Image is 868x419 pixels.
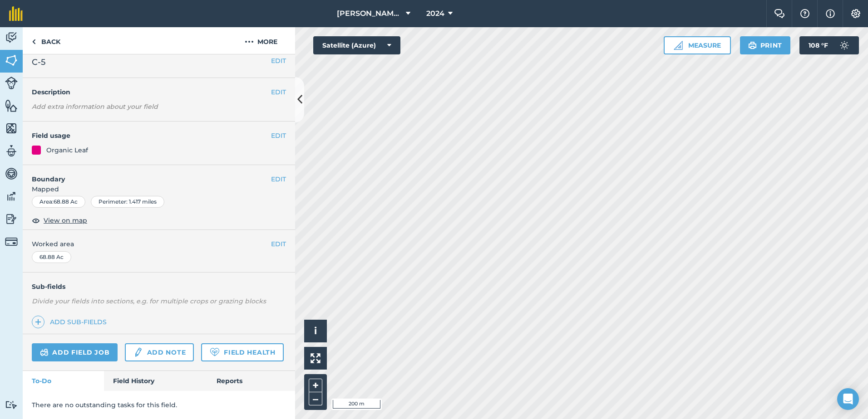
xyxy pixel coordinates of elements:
img: svg+xml;base64,PD94bWwgdmVyc2lvbj0iMS4wIiBlbmNvZGluZz0idXRmLTgiPz4KPCEtLSBHZW5lcmF0b3I6IEFkb2JlIE... [5,235,18,248]
a: Add field job [32,343,118,361]
img: svg+xml;base64,PD94bWwgdmVyc2lvbj0iMS4wIiBlbmNvZGluZz0idXRmLTgiPz4KPCEtLSBHZW5lcmF0b3I6IEFkb2JlIE... [5,190,18,203]
em: Divide your fields into sections, e.g. for multiple crops or grazing blocks [32,297,266,305]
img: svg+xml;base64,PD94bWwgdmVyc2lvbj0iMS4wIiBlbmNvZGluZz0idXRmLTgiPz4KPCEtLSBHZW5lcmF0b3I6IEFkb2JlIE... [5,212,18,226]
img: svg+xml;base64,PHN2ZyB4bWxucz0iaHR0cDovL3d3dy53My5vcmcvMjAwMC9zdmciIHdpZHRoPSI1NiIgaGVpZ2h0PSI2MC... [5,54,18,67]
img: Two speech bubbles overlapping with the left bubble in the forefront [774,9,785,18]
em: Add extra information about your field [32,102,158,111]
button: Print [740,36,791,54]
span: [PERSON_NAME] Farming Company [337,8,402,19]
img: Ruler icon [674,41,683,50]
p: There are no outstanding tasks for this field. [32,400,286,410]
span: C-5 [32,56,45,68]
h4: Field usage [32,131,271,141]
div: Organic Leaf [46,145,88,155]
img: svg+xml;base64,PHN2ZyB4bWxucz0iaHR0cDovL3d3dy53My5vcmcvMjAwMC9zdmciIHdpZHRoPSI1NiIgaGVpZ2h0PSI2MC... [5,122,18,135]
button: EDIT [271,56,286,66]
img: fieldmargin Logo [9,6,23,21]
span: Worked area [32,239,286,249]
img: svg+xml;base64,PHN2ZyB4bWxucz0iaHR0cDovL3d3dy53My5vcmcvMjAwMC9zdmciIHdpZHRoPSI5IiBoZWlnaHQ9IjI0Ii... [32,36,36,47]
button: i [304,320,327,342]
img: svg+xml;base64,PD94bWwgdmVyc2lvbj0iMS4wIiBlbmNvZGluZz0idXRmLTgiPz4KPCEtLSBHZW5lcmF0b3I6IEFkb2JlIE... [5,167,18,180]
img: svg+xml;base64,PHN2ZyB4bWxucz0iaHR0cDovL3d3dy53My5vcmcvMjAwMC9zdmciIHdpZHRoPSIxOCIgaGVpZ2h0PSIyNC... [32,215,40,226]
img: svg+xml;base64,PHN2ZyB4bWxucz0iaHR0cDovL3d3dy53My5vcmcvMjAwMC9zdmciIHdpZHRoPSI1NiIgaGVpZ2h0PSI2MC... [5,99,18,112]
img: svg+xml;base64,PD94bWwgdmVyc2lvbj0iMS4wIiBlbmNvZGluZz0idXRmLTgiPz4KPCEtLSBHZW5lcmF0b3I6IEFkb2JlIE... [5,144,18,158]
button: EDIT [271,131,286,141]
img: svg+xml;base64,PHN2ZyB4bWxucz0iaHR0cDovL3d3dy53My5vcmcvMjAwMC9zdmciIHdpZHRoPSIyMCIgaGVpZ2h0PSIyNC... [245,36,254,47]
a: Add note [125,343,194,361]
img: svg+xml;base64,PHN2ZyB4bWxucz0iaHR0cDovL3d3dy53My5vcmcvMjAwMC9zdmciIHdpZHRoPSIxOSIgaGVpZ2h0PSIyNC... [748,40,757,51]
span: 2024 [426,8,444,19]
h4: Boundary [23,165,271,184]
button: EDIT [271,174,286,184]
span: 108 ° F [809,36,828,54]
img: svg+xml;base64,PHN2ZyB4bWxucz0iaHR0cDovL3d3dy53My5vcmcvMjAwMC9zdmciIHdpZHRoPSIxNyIgaGVpZ2h0PSIxNy... [826,8,835,19]
img: svg+xml;base64,PHN2ZyB4bWxucz0iaHR0cDovL3d3dy53My5vcmcvMjAwMC9zdmciIHdpZHRoPSIxNCIgaGVpZ2h0PSIyNC... [35,317,41,327]
button: + [309,379,322,392]
a: To-Do [23,371,104,391]
img: A question mark icon [799,9,810,18]
img: Four arrows, one pointing top left, one top right, one bottom right and the last bottom left [311,353,321,363]
button: Measure [664,36,731,54]
a: Back [23,27,69,54]
div: Perimeter : 1.417 miles [91,196,164,208]
a: Field History [104,371,207,391]
div: Area : 68.88 Ac [32,196,85,208]
div: Open Intercom Messenger [837,388,859,410]
img: A cog icon [850,9,861,18]
a: Field Health [201,343,283,361]
a: Reports [207,371,295,391]
button: EDIT [271,239,286,249]
img: svg+xml;base64,PD94bWwgdmVyc2lvbj0iMS4wIiBlbmNvZGluZz0idXRmLTgiPz4KPCEtLSBHZW5lcmF0b3I6IEFkb2JlIE... [40,347,49,358]
button: View on map [32,215,87,226]
span: i [314,325,317,336]
button: 108 °F [799,36,859,54]
img: svg+xml;base64,PD94bWwgdmVyc2lvbj0iMS4wIiBlbmNvZGluZz0idXRmLTgiPz4KPCEtLSBHZW5lcmF0b3I6IEFkb2JlIE... [5,31,18,44]
button: EDIT [271,87,286,97]
img: svg+xml;base64,PD94bWwgdmVyc2lvbj0iMS4wIiBlbmNvZGluZz0idXRmLTgiPz4KPCEtLSBHZW5lcmF0b3I6IEFkb2JlIE... [5,77,18,89]
img: svg+xml;base64,PD94bWwgdmVyc2lvbj0iMS4wIiBlbmNvZGluZz0idXRmLTgiPz4KPCEtLSBHZW5lcmF0b3I6IEFkb2JlIE... [835,36,853,54]
img: svg+xml;base64,PD94bWwgdmVyc2lvbj0iMS4wIiBlbmNvZGluZz0idXRmLTgiPz4KPCEtLSBHZW5lcmF0b3I6IEFkb2JlIE... [5,400,18,409]
span: View on map [44,215,87,225]
button: – [309,392,322,405]
div: 68.88 Ac [32,251,71,263]
a: Add sub-fields [32,316,110,328]
h4: Description [32,87,286,97]
button: Satellite (Azure) [313,36,400,54]
img: svg+xml;base64,PD94bWwgdmVyc2lvbj0iMS4wIiBlbmNvZGluZz0idXRmLTgiPz4KPCEtLSBHZW5lcmF0b3I6IEFkb2JlIE... [133,347,143,358]
h4: Sub-fields [23,282,295,292]
span: Mapped [23,184,295,194]
button: More [227,27,295,54]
